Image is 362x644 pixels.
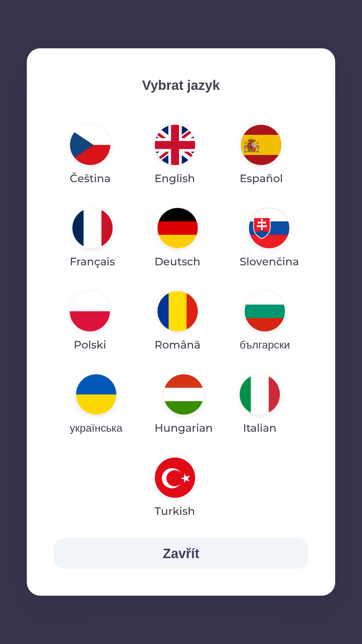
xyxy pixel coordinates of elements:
[155,337,200,353] p: Română
[138,369,229,441] button: Hungarian
[70,254,115,270] p: Français
[54,369,138,441] button: українська
[158,208,198,248] img: de flag
[155,503,195,519] p: Turkish
[54,75,308,95] p: Vybrat jazyk
[138,119,211,192] button: English
[155,125,195,165] img: en flag
[70,420,122,436] p: українська
[76,374,116,415] img: uk flag
[155,458,195,498] img: tr flag
[158,291,198,331] img: ro flag
[249,208,289,248] img: sk flag
[155,420,213,436] p: Hungarian
[74,337,106,353] p: Polski
[224,119,299,192] button: Español
[70,125,110,165] img: cs flag
[241,125,281,165] img: es flag
[164,374,204,415] img: hu flag
[138,203,217,275] button: Deutsch
[224,369,296,441] button: Italian
[240,254,299,270] p: Slovenčina
[155,254,200,270] p: Deutsch
[240,170,283,186] p: Español
[70,170,111,186] p: Čeština
[54,286,126,358] button: Polski
[240,337,290,353] p: български
[240,374,280,415] img: it flag
[70,291,110,331] img: pl flag
[224,286,306,358] button: български
[54,203,131,275] button: Français
[138,286,217,358] button: Română
[54,538,308,569] button: Zavřít
[138,452,211,525] button: Turkish
[155,170,195,186] p: English
[72,208,113,248] img: fr flag
[245,291,285,331] img: bg flag
[54,119,127,192] button: Čeština
[243,420,277,436] p: Italian
[224,203,315,275] button: Slovenčina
